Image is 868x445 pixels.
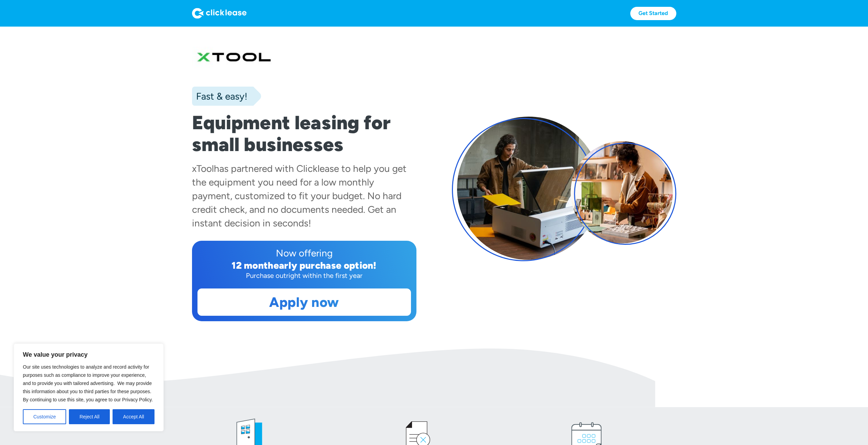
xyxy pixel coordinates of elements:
[113,409,155,424] button: Accept All
[197,271,411,280] div: Purchase outright within the first year
[192,163,214,174] div: xTool
[69,409,110,424] button: Reject All
[192,8,247,19] img: Logo
[630,7,676,20] a: Get Started
[192,163,407,229] div: has partnered with Clicklease to help you get the equipment you need for a low monthly payment, c...
[23,351,155,359] p: We value your privacy
[192,89,247,103] div: Fast & easy!
[197,246,411,260] div: Now offering
[23,409,66,424] button: Customize
[14,343,164,431] div: We value your privacy
[23,364,153,402] span: Our site uses technologies to analyze and record activity for purposes such as compliance to impr...
[274,259,377,271] div: early purchase option!
[192,112,416,155] h1: Equipment leasing for small businesses
[232,259,274,271] div: 12 month
[198,289,411,315] a: Apply now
